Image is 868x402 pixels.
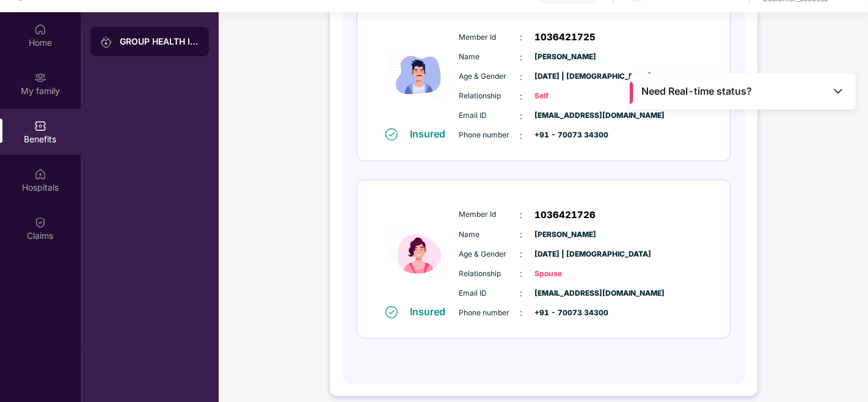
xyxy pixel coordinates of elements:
[459,110,520,122] span: Email ID
[641,85,752,98] span: Need Real-time status?
[520,129,522,142] span: :
[459,32,520,43] span: Member Id
[120,35,199,48] div: GROUP HEALTH INSURANCE25
[520,228,522,241] span: :
[534,288,596,299] span: [EMAIL_ADDRESS][DOMAIN_NAME]
[410,305,453,318] div: Insured
[459,288,520,299] span: Email ID
[459,209,520,221] span: Member Id
[534,130,596,141] span: +91 - 70073 34300
[520,70,522,84] span: :
[459,90,520,102] span: Relationship
[520,109,522,123] span: :
[520,247,522,261] span: :
[382,23,456,128] img: icon
[534,51,596,63] span: [PERSON_NAME]
[459,249,520,260] span: Age & Gender
[34,120,46,132] img: svg+xml;base64,PHN2ZyBpZD0iQmVuZWZpdHMiIHhtbG5zPSJodHRwOi8vd3d3LnczLm9yZy8yMDAwL3N2ZyIgd2lkdGg9Ij...
[34,23,46,35] img: svg+xml;base64,PHN2ZyBpZD0iSG9tZSIgeG1sbnM9Imh0dHA6Ly93d3cudzMub3JnLzIwMDAvc3ZnIiB3aWR0aD0iMjAiIG...
[520,306,522,320] span: :
[534,71,596,82] span: [DATE] | [DEMOGRAPHIC_DATA]
[534,229,596,241] span: [PERSON_NAME]
[534,90,596,102] span: Self
[34,168,46,180] img: svg+xml;base64,PHN2ZyBpZD0iSG9zcGl0YWxzIiB4bWxucz0iaHR0cDovL3d3dy53My5vcmcvMjAwMC9zdmciIHdpZHRoPS...
[534,30,596,45] span: 1036421725
[459,130,520,141] span: Phone number
[34,216,46,228] img: svg+xml;base64,PHN2ZyBpZD0iQ2xhaW0iIHhtbG5zPSJodHRwOi8vd3d3LnczLm9yZy8yMDAwL3N2ZyIgd2lkdGg9IjIwIi...
[459,268,520,280] span: Relationship
[459,71,520,82] span: Age & Gender
[100,36,112,48] img: svg+xml;base64,PHN2ZyB3aWR0aD0iMjAiIGhlaWdodD0iMjAiIHZpZXdCb3g9IjAgMCAyMCAyMCIgZmlsbD0ibm9uZSIgeG...
[534,249,596,260] span: [DATE] | [DEMOGRAPHIC_DATA]
[459,51,520,63] span: Name
[385,306,398,318] img: svg+xml;base64,PHN2ZyB4bWxucz0iaHR0cDovL3d3dy53My5vcmcvMjAwMC9zdmciIHdpZHRoPSIxNiIgaGVpZ2h0PSIxNi...
[520,287,522,300] span: :
[459,307,520,319] span: Phone number
[520,267,522,280] span: :
[385,128,398,141] img: svg+xml;base64,PHN2ZyB4bWxucz0iaHR0cDovL3d3dy53My5vcmcvMjAwMC9zdmciIHdpZHRoPSIxNiIgaGVpZ2h0PSIxNi...
[534,307,596,319] span: +91 - 70073 34300
[34,71,46,84] img: svg+xml;base64,PHN2ZyB3aWR0aD0iMjAiIGhlaWdodD0iMjAiIHZpZXdCb3g9IjAgMCAyMCAyMCIgZmlsbD0ibm9uZSIgeG...
[410,128,453,140] div: Insured
[520,208,522,222] span: :
[520,90,522,103] span: :
[534,208,596,222] span: 1036421726
[520,51,522,64] span: :
[832,85,844,97] img: Toggle Icon
[534,268,596,280] span: Spouse
[520,31,522,44] span: :
[534,110,596,122] span: [EMAIL_ADDRESS][DOMAIN_NAME]
[459,229,520,241] span: Name
[382,200,456,305] img: icon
